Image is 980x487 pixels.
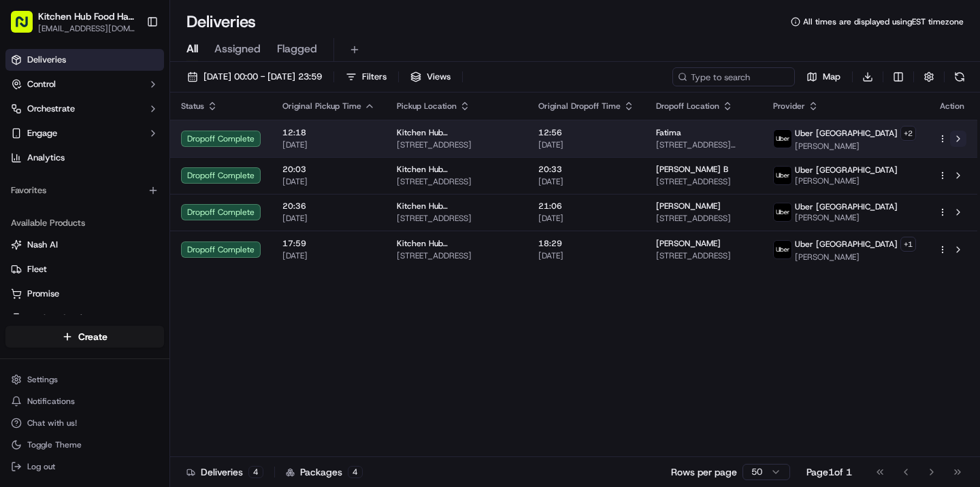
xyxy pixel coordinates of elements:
[774,241,791,258] img: uber-new-logo.jpeg
[35,88,245,102] input: Got a question? Start typing here...
[656,201,721,212] span: [PERSON_NAME]
[38,10,135,23] button: Kitchen Hub Food Hall - Support Office
[404,67,457,86] button: Views
[538,101,621,112] span: Original Dropoff Time
[397,101,457,112] span: Pickup Location
[27,418,77,429] span: Chat with us!
[27,78,56,90] span: Control
[397,139,517,150] span: [STREET_ADDRESS]
[186,11,256,33] h1: Deliveries
[27,374,58,385] span: Settings
[5,283,164,305] button: Promise
[5,326,164,348] button: Create
[27,439,82,450] span: Toggle Theme
[5,98,164,120] button: Orchestrate
[397,201,517,212] span: Kitchen Hub [GEOGRAPHIC_DATA] [GEOGRAPHIC_DATA]
[11,312,159,324] a: Product Catalog
[27,263,47,275] span: Fleet
[38,23,135,34] button: [EMAIL_ADDRESS][DOMAIN_NAME]
[27,103,75,115] span: Orchestrate
[795,252,916,263] span: [PERSON_NAME]
[14,54,248,76] p: Welcome 👋
[397,127,517,138] span: Kitchen Hub [GEOGRAPHIC_DATA] [GEOGRAPHIC_DATA]
[538,164,634,175] span: 20:33
[248,466,263,478] div: 4
[397,176,517,187] span: [STREET_ADDRESS]
[27,239,58,251] span: Nash AI
[538,213,634,224] span: [DATE]
[46,130,223,144] div: Start new chat
[282,101,361,112] span: Original Pickup Time
[282,201,375,212] span: 20:36
[672,67,795,86] input: Type to search
[671,465,737,479] p: Rows per page
[538,250,634,261] span: [DATE]
[774,130,791,148] img: uber-new-logo.jpeg
[397,213,517,224] span: [STREET_ADDRESS]
[282,127,375,138] span: 12:18
[282,176,375,187] span: [DATE]
[938,101,966,112] div: Action
[538,139,634,150] span: [DATE]
[348,466,363,478] div: 4
[362,71,387,83] span: Filters
[900,237,916,252] button: +1
[14,130,38,154] img: 1736555255976-a54dd68f-1ca7-489b-9aae-adbdc363a1c4
[774,167,791,184] img: uber-new-logo.jpeg
[282,164,375,175] span: 20:03
[5,147,164,169] a: Analytics
[27,396,75,407] span: Notifications
[135,231,165,241] span: Pylon
[427,71,451,83] span: Views
[656,101,719,112] span: Dropoff Location
[282,213,375,224] span: [DATE]
[538,176,634,187] span: [DATE]
[538,201,634,212] span: 21:06
[186,465,263,479] div: Deliveries
[656,127,681,138] span: Fatima
[27,461,55,472] span: Log out
[5,180,164,201] div: Favorites
[795,128,898,139] span: Uber [GEOGRAPHIC_DATA]
[14,14,41,41] img: Nash
[5,457,164,476] button: Log out
[806,465,852,479] div: Page 1 of 1
[397,238,517,249] span: Kitchen Hub [GEOGRAPHIC_DATA] [GEOGRAPHIC_DATA]
[795,239,898,250] span: Uber [GEOGRAPHIC_DATA]
[96,230,165,241] a: Powered byPylon
[795,201,898,212] span: Uber [GEOGRAPHIC_DATA]
[27,127,57,139] span: Engage
[774,203,791,221] img: uber-new-logo.jpeg
[46,144,172,154] div: We're available if you need us!
[800,67,847,86] button: Map
[5,258,164,280] button: Fleet
[11,288,159,300] a: Promise
[27,288,59,300] span: Promise
[11,263,159,275] a: Fleet
[27,197,104,211] span: Knowledge Base
[795,141,916,152] span: [PERSON_NAME]
[340,67,393,86] button: Filters
[5,370,164,389] button: Settings
[656,213,751,224] span: [STREET_ADDRESS]
[397,164,517,175] span: Kitchen Hub [GEOGRAPHIC_DATA] [GEOGRAPHIC_DATA]
[14,199,24,209] div: 📗
[8,192,110,216] a: 📗Knowledge Base
[656,238,721,249] span: [PERSON_NAME]
[5,73,164,95] button: Control
[5,414,164,433] button: Chat with us!
[214,41,261,57] span: Assigned
[5,392,164,411] button: Notifications
[186,41,198,57] span: All
[795,175,898,186] span: [PERSON_NAME]
[282,250,375,261] span: [DATE]
[181,101,204,112] span: Status
[5,49,164,71] a: Deliveries
[5,122,164,144] button: Engage
[5,5,141,38] button: Kitchen Hub Food Hall - Support Office[EMAIL_ADDRESS][DOMAIN_NAME]
[795,212,898,223] span: [PERSON_NAME]
[656,164,728,175] span: [PERSON_NAME] B
[27,54,66,66] span: Deliveries
[538,238,634,249] span: 18:29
